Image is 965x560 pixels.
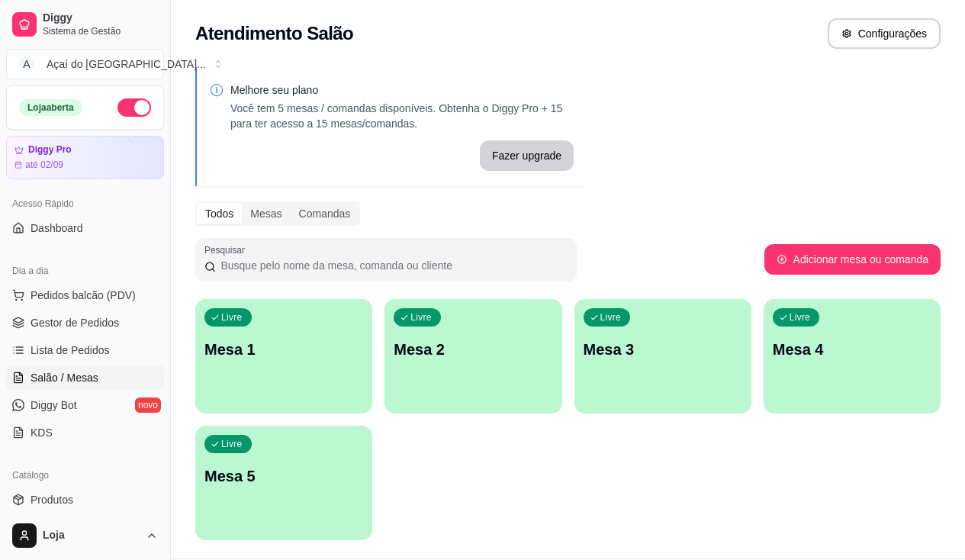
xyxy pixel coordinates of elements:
[6,365,164,390] a: Salão / Mesas
[6,6,164,43] a: DiggySistema de Gestão
[6,517,164,554] button: Loja
[6,49,164,79] button: Select a team
[43,529,140,542] span: Loja
[31,288,136,303] span: Pedidos balcão (PDV)
[216,258,568,273] input: Pesquisar
[584,339,742,360] p: Mesa 3
[828,18,941,49] button: Configurações
[197,203,242,224] div: Todos
[31,425,53,440] span: KDS
[764,244,941,275] button: Adicionar mesa ou comanda
[31,370,98,385] span: Salão / Mesas
[600,311,622,323] p: Livre
[6,283,164,307] button: Pedidos balcão (PDV)
[6,338,164,362] a: Lista de Pedidos
[394,339,552,360] p: Mesa 2
[221,311,243,323] p: Livre
[6,216,164,240] a: Dashboard
[19,99,82,116] div: Loja aberta
[31,343,110,358] span: Lista de Pedidos
[230,82,574,98] p: Melhore seu plano
[43,11,158,25] span: Diggy
[204,243,250,256] label: Pesquisar
[773,339,931,360] p: Mesa 4
[31,220,83,236] span: Dashboard
[6,488,164,512] a: Produtos
[790,311,811,323] p: Livre
[31,315,119,330] span: Gestor de Pedidos
[195,426,372,540] button: LivreMesa 5
[47,56,206,72] div: Açaí do [GEOGRAPHIC_DATA] ...
[6,393,164,417] a: Diggy Botnovo
[31,397,77,413] span: Diggy Bot
[25,159,63,171] article: até 02/09
[204,465,363,487] p: Mesa 5
[230,101,574,131] p: Você tem 5 mesas / comandas disponíveis. Obtenha o Diggy Pro + 15 para ter acesso a 15 mesas/coma...
[117,98,151,117] button: Alterar Status
[764,299,941,414] button: LivreMesa 4
[410,311,432,323] p: Livre
[6,136,164,179] a: Diggy Proaté 02/09
[384,299,561,414] button: LivreMesa 2
[6,191,164,216] div: Acesso Rápido
[195,21,353,46] h2: Atendimento Salão
[6,463,164,488] div: Catálogo
[574,299,751,414] button: LivreMesa 3
[480,140,574,171] button: Fazer upgrade
[195,299,372,414] button: LivreMesa 1
[6,259,164,283] div: Dia a dia
[31,492,73,507] span: Produtos
[291,203,359,224] div: Comandas
[6,311,164,335] a: Gestor de Pedidos
[43,25,158,37] span: Sistema de Gestão
[221,438,243,450] p: Livre
[242,203,290,224] div: Mesas
[204,339,363,360] p: Mesa 1
[28,144,72,156] article: Diggy Pro
[6,420,164,445] a: KDS
[19,56,34,72] span: A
